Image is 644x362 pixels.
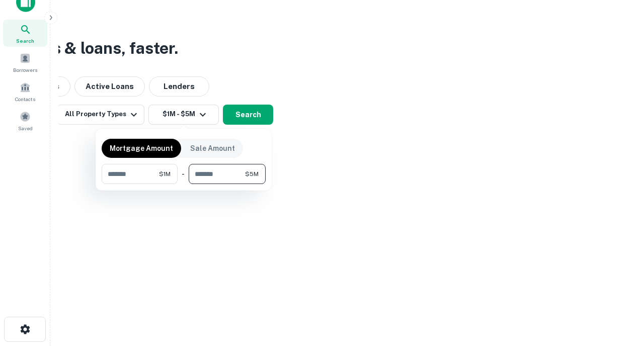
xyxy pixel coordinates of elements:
[245,169,259,178] span: $5M
[182,164,185,184] div: -
[594,282,644,330] iframe: Chat Widget
[190,143,235,154] p: Sale Amount
[159,169,171,178] span: $1M
[110,143,173,154] p: Mortgage Amount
